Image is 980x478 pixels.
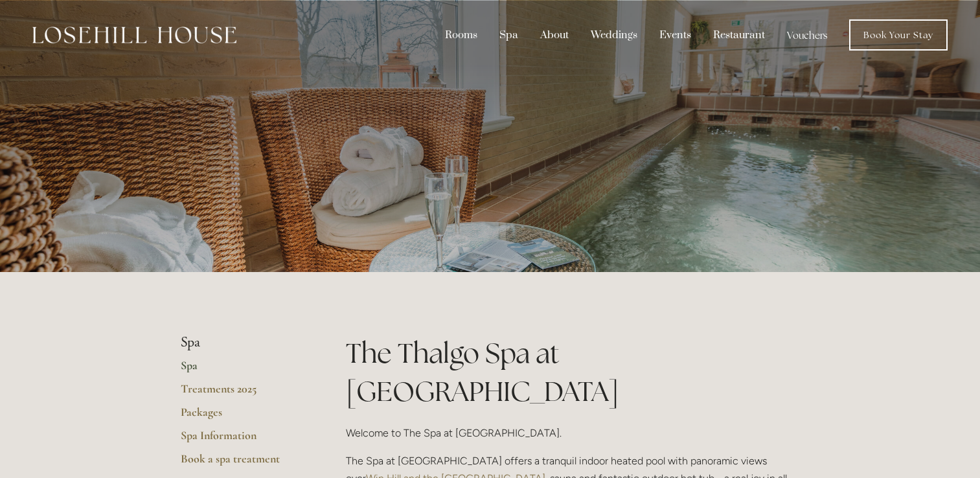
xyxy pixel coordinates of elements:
[581,23,647,47] div: Weddings
[490,23,528,47] div: Spa
[346,424,800,442] p: Welcome to The Spa at [GEOGRAPHIC_DATA].
[181,358,304,381] a: Spa
[181,334,304,351] li: Spa
[32,27,236,43] img: Losehill House
[181,428,304,451] a: Spa Information
[181,405,304,428] a: Packages
[530,23,578,47] div: About
[346,334,800,411] h1: The Thalgo Spa at [GEOGRAPHIC_DATA]
[849,19,948,51] a: Book Your Stay
[435,23,487,47] div: Rooms
[181,451,304,475] a: Book a spa treatment
[703,23,775,47] div: Restaurant
[181,381,304,405] a: Treatments 2025
[650,23,701,47] div: Events
[777,23,838,47] a: Vouchers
